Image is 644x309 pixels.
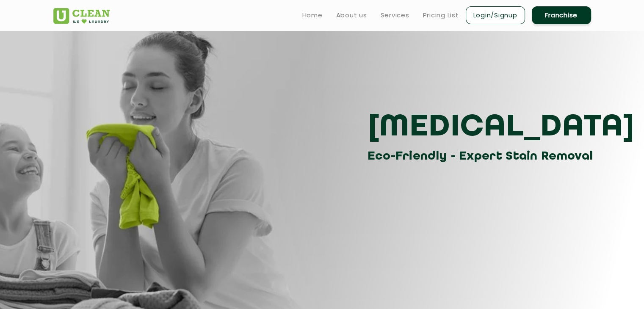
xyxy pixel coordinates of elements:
[302,10,323,20] a: Home
[336,10,367,20] a: About us
[532,6,591,24] a: Franchise
[368,109,597,147] h3: [MEDICAL_DATA]
[381,10,409,20] a: Services
[423,10,459,20] a: Pricing List
[466,6,525,24] a: Login/Signup
[53,8,110,24] img: UClean Laundry and Dry Cleaning
[368,147,597,166] h3: Eco-Friendly - Expert Stain Removal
